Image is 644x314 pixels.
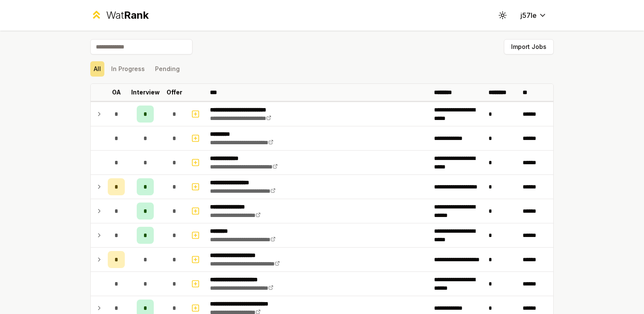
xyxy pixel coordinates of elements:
[124,9,149,21] span: Rank
[90,9,149,22] a: WatRank
[504,39,554,54] button: Import Jobs
[514,8,554,23] button: j57le
[131,88,160,97] p: Interview
[152,61,183,77] button: Pending
[167,88,182,97] p: Offer
[520,10,537,20] span: j57le
[108,61,148,77] button: In Progress
[106,9,149,22] div: Wat
[112,88,121,97] p: OA
[90,61,104,77] button: All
